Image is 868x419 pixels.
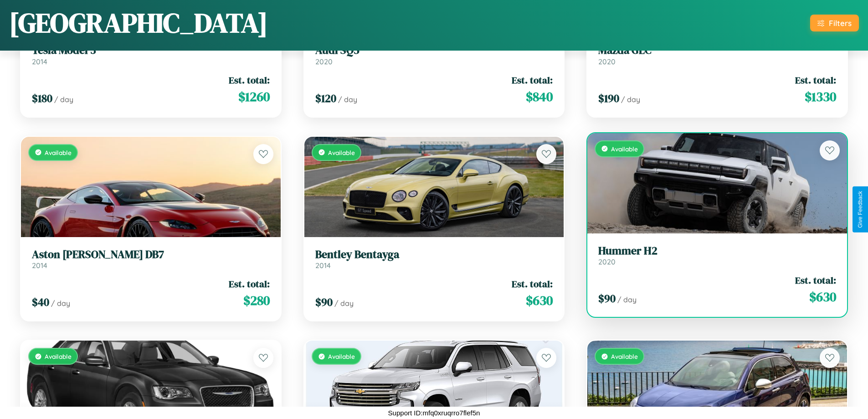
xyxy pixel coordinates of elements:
[617,295,637,304] span: / day
[334,299,354,308] span: / day
[526,291,553,310] span: $ 630
[32,44,270,66] a: Tesla Model 32014
[809,288,836,306] span: $ 630
[229,73,270,87] span: Est. total:
[238,88,270,106] span: $ 1260
[810,15,859,31] button: Filters
[857,191,863,228] div: Give Feedback
[32,248,270,270] a: Aston [PERSON_NAME] DB72014
[512,73,553,87] span: Est. total:
[32,248,270,261] h3: Aston [PERSON_NAME] DB7
[315,91,336,106] span: $ 120
[598,244,836,267] a: Hummer H22020
[338,95,357,104] span: / day
[328,149,355,156] span: Available
[32,44,270,57] h3: Tesla Model 3
[621,95,640,104] span: / day
[315,295,333,310] span: $ 90
[315,248,553,261] h3: Bentley Bentayga
[598,257,616,266] span: 2020
[526,88,553,106] span: $ 840
[32,295,49,310] span: $ 40
[598,44,836,57] h3: Mazda GLC
[315,44,553,66] a: Audi SQ52020
[45,149,72,156] span: Available
[51,299,70,308] span: / day
[32,91,52,106] span: $ 180
[32,57,47,66] span: 2014
[512,277,553,290] span: Est. total:
[45,352,72,360] span: Available
[54,95,73,104] span: / day
[243,291,270,310] span: $ 280
[328,352,355,360] span: Available
[315,248,553,270] a: Bentley Bentayga2014
[795,73,836,87] span: Est. total:
[9,4,268,41] h1: [GEOGRAPHIC_DATA]
[598,291,616,306] span: $ 90
[32,261,47,270] span: 2014
[805,88,836,106] span: $ 1330
[611,145,638,153] span: Available
[315,44,553,57] h3: Audi SQ5
[795,274,836,287] span: Est. total:
[611,352,638,360] span: Available
[598,57,616,66] span: 2020
[315,57,333,66] span: 2020
[598,91,619,106] span: $ 190
[598,44,836,66] a: Mazda GLC2020
[229,277,270,290] span: Est. total:
[829,18,852,28] div: Filters
[598,244,836,258] h3: Hummer H2
[315,261,331,270] span: 2014
[388,407,480,419] p: Support ID: mfq0xruqrro7flef5n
